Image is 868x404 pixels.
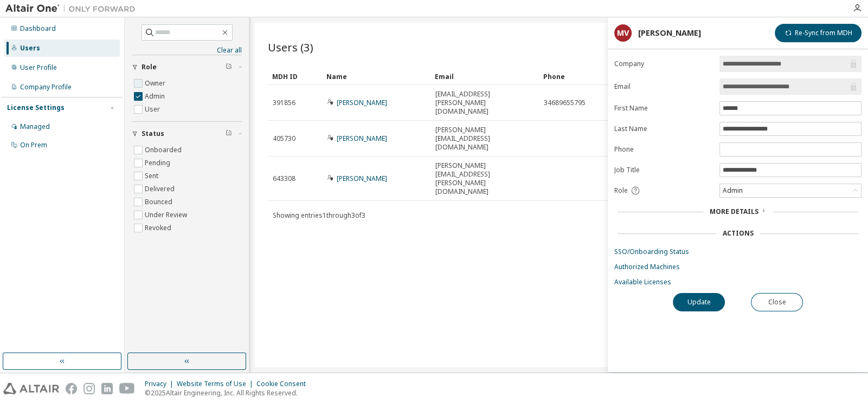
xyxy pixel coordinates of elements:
[720,184,861,197] div: Admin
[435,161,534,196] span: [PERSON_NAME][EMAIL_ADDRESS][PERSON_NAME][DOMAIN_NAME]
[20,83,72,92] div: Company Profile
[145,380,177,388] div: Privacy
[273,99,295,107] span: 391856
[119,383,135,394] img: youtube.svg
[775,24,861,42] button: Re-Sync from MDH
[145,144,184,157] label: Onboarded
[145,157,172,170] label: Pending
[273,174,295,183] span: 643308
[20,44,40,53] div: Users
[145,221,173,234] label: Revoked
[268,40,313,55] span: Users (3)
[132,55,242,79] button: Role
[145,208,189,221] label: Under Review
[614,247,861,256] a: SSO/Onboarding Status
[326,68,426,85] div: Name
[614,278,861,286] a: Available Licenses
[132,46,242,55] a: Clear all
[7,103,65,112] div: License Settings
[337,134,387,143] a: [PERSON_NAME]
[20,63,57,72] div: User Profile
[710,207,758,216] span: More Details
[145,196,175,208] label: Bounced
[226,63,232,71] span: Clear filter
[145,170,160,183] label: Sent
[273,134,295,143] span: 405730
[226,129,232,138] span: Clear filter
[435,126,534,152] span: [PERSON_NAME][EMAIL_ADDRESS][DOMAIN_NAME]
[673,293,725,311] button: Update
[435,68,535,85] div: Email
[145,388,312,398] p: © 2025 Altair Engineering, Inc. All Rights Reserved.
[614,186,628,195] span: Role
[66,383,77,394] img: facebook.svg
[614,166,713,174] label: Job Title
[614,125,713,133] label: Last Name
[614,60,713,68] label: Company
[142,63,157,71] span: Role
[614,24,632,42] div: MV
[435,90,534,116] span: [EMAIL_ADDRESS][PERSON_NAME][DOMAIN_NAME]
[721,185,744,197] div: Admin
[145,183,177,196] label: Delivered
[723,229,754,238] div: Actions
[638,29,701,37] div: [PERSON_NAME]
[751,293,803,311] button: Close
[145,90,167,103] label: Admin
[20,24,56,33] div: Dashboard
[256,380,312,388] div: Cookie Consent
[132,122,242,146] button: Status
[101,383,113,394] img: linkedin.svg
[20,141,47,149] div: On Prem
[142,129,164,138] span: Status
[337,98,387,107] a: [PERSON_NAME]
[273,211,365,220] span: Showing entries 1 through 3 of 3
[145,77,168,90] label: Owner
[614,145,713,154] label: Phone
[83,383,95,394] img: instagram.svg
[614,263,861,271] a: Authorized Machines
[614,82,713,91] label: Email
[614,104,713,113] label: First Name
[543,68,643,85] div: Phone
[5,3,141,14] img: Altair One
[272,68,318,85] div: MDH ID
[337,174,387,183] a: [PERSON_NAME]
[177,380,256,388] div: Website Terms of Use
[544,99,586,107] span: 34689655795
[20,122,50,131] div: Managed
[145,103,162,116] label: User
[3,383,59,394] img: altair_logo.svg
